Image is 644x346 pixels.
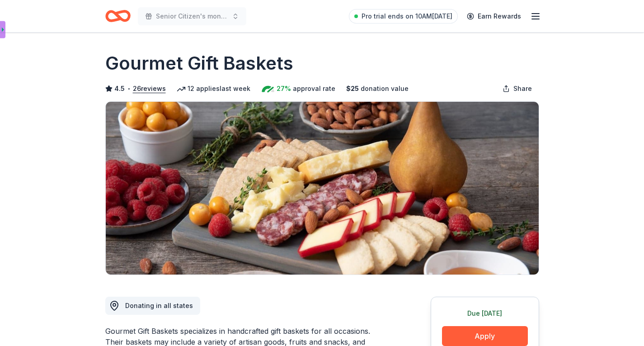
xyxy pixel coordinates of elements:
[361,83,409,94] span: donation value
[442,308,528,319] div: Due [DATE]
[156,11,228,22] span: Senior Citizen's monthly birthday bash
[138,7,246,25] button: Senior Citizen's monthly birthday bash
[362,11,452,22] span: Pro trial ends on 10AM[DATE]
[461,8,526,24] a: Earn Rewards
[349,9,458,24] a: Pro trial ends on 10AM[DATE]
[106,102,539,275] img: Image for Gourmet Gift Baskets
[442,326,528,346] button: Apply
[105,5,131,27] a: Home
[495,80,539,98] button: Share
[513,83,532,94] span: Share
[105,51,293,76] h1: Gourmet Gift Baskets
[125,302,193,309] span: Donating in all states
[133,83,166,94] button: 26reviews
[114,83,125,94] span: 4.5
[293,83,335,94] span: approval rate
[127,85,130,92] span: •
[346,83,359,94] span: $ 25
[277,83,291,94] span: 27%
[177,83,250,94] div: 12 applies last week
